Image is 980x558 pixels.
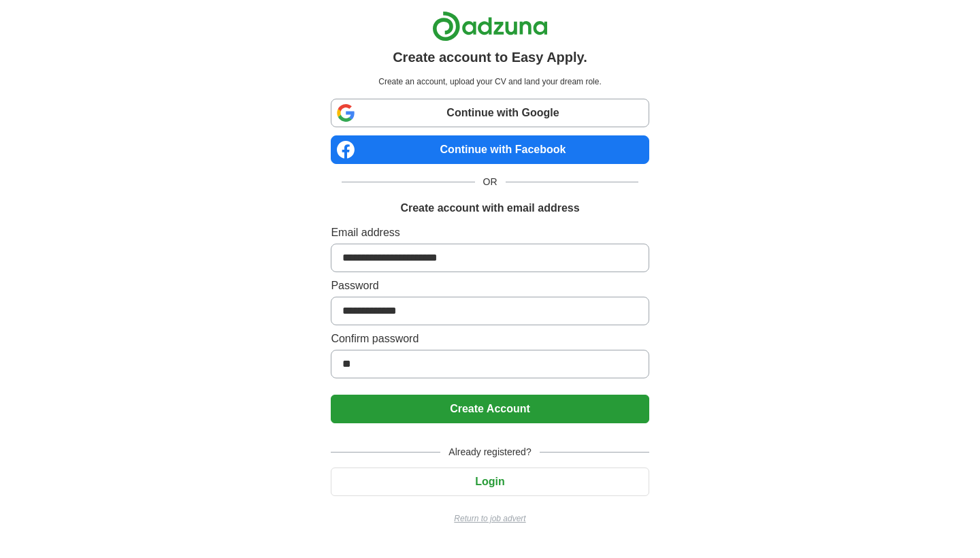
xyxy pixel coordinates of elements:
label: Confirm password [331,331,649,347]
p: Create an account, upload your CV and land your dream role. [333,76,646,88]
a: Login [331,476,649,487]
label: Email address [331,225,649,241]
button: Login [331,467,649,496]
h1: Create account with email address [400,200,579,216]
label: Password [331,278,649,294]
h1: Create account to Easy Apply. [393,47,587,67]
a: Return to job advert [331,512,649,525]
a: Continue with Facebook [331,135,649,164]
button: Create Account [331,395,649,423]
img: Adzuna logo [432,11,548,42]
a: Continue with Google [331,99,649,127]
span: Already registered? [440,445,539,459]
span: OR [475,175,506,189]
